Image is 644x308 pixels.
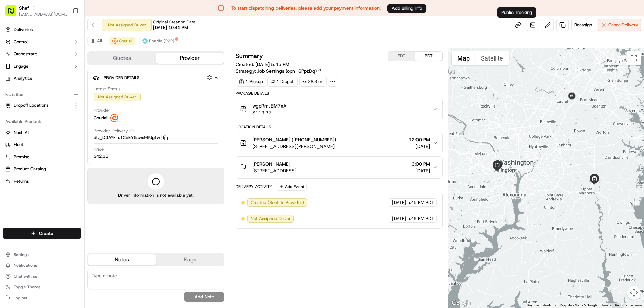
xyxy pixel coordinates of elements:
button: Roadie (P2P) [139,37,177,45]
img: Shef Support [7,98,18,109]
a: Terms (opens in new tab) [601,303,611,307]
span: Deliveries [14,27,33,33]
span: Original Creation Date [153,19,195,25]
span: Returns [14,178,29,184]
a: Nash AI [5,129,79,136]
span: Promise [14,154,29,160]
span: [PERSON_NAME] ([PHONE_NUMBER]) [252,136,336,143]
button: Flags [156,254,224,265]
span: 5:45 PM PDT [407,199,434,206]
h3: Summary [236,53,263,59]
span: Settings [14,252,29,257]
span: [DATE] 5:45 PM [255,61,289,67]
button: Orchestrate [3,49,81,60]
span: [STREET_ADDRESS] [252,167,296,174]
span: Shef Support [21,105,47,110]
span: [DATE] [392,216,406,222]
a: Powered byPylon [48,149,82,155]
button: Engage [3,61,81,72]
img: couriallogo.png [112,38,118,44]
a: 💻API Documentation [54,130,111,142]
span: [DATE] 10:41 PM [153,25,188,31]
span: Roadie (P2P) [149,38,174,44]
button: Shef [19,5,29,11]
span: API Documentation [64,133,109,140]
a: Dropoff Locations [5,102,71,109]
span: Log out [14,295,27,301]
span: Created (Sent To Provider) [251,199,304,206]
span: [DATE] [412,167,430,174]
a: Promise [5,154,79,160]
button: Toggle fullscreen view [627,51,641,65]
span: $119.27 [252,109,286,116]
span: Provider Details [104,75,139,80]
span: Fleet [14,142,23,148]
button: Create [3,228,81,239]
div: 💻 [57,134,63,139]
button: Fleet [3,139,81,150]
button: Show street map [452,51,475,65]
button: Toggle Theme [3,282,81,292]
span: [EMAIL_ADDRESS][DOMAIN_NAME] [19,11,67,17]
button: dlv_D4AYFTuTCbEY5aws96Ugtw [94,135,168,141]
a: Report a map error [615,303,642,307]
div: Strategy: [236,68,322,74]
a: Deliveries [3,24,81,35]
button: Notes [88,254,156,265]
span: Driver information is not available yet. [118,192,194,198]
button: Chat with us! [3,271,81,281]
span: Courial [119,38,132,44]
button: Add Billing Info [387,4,426,13]
button: Quotes [88,53,156,64]
img: 1736555255976-a54dd68f-1ca7-489b-9aae-adbdc363a1c4 [7,65,19,77]
button: EDT [388,52,415,61]
div: 28.3 mi [299,77,327,87]
span: [DATE] [392,199,406,206]
button: Map camera controls [627,286,641,300]
span: Chat with us! [14,274,38,279]
div: Package Details [236,91,442,96]
button: CancelDelivery [598,19,641,31]
span: [STREET_ADDRESS][PERSON_NAME] [252,143,336,150]
span: 5:46 PM PDT [407,216,434,222]
div: 1 Dropoff [267,77,298,87]
img: 8571987876998_91fb9ceb93ad5c398215_72.jpg [14,65,26,77]
button: Log out [3,293,81,303]
span: Pylon [67,149,82,155]
div: Location Details [236,124,442,130]
div: Favorites [3,89,81,100]
span: Latest Status [94,86,120,92]
button: Notifications [3,261,81,270]
button: Courial [109,37,135,45]
span: [PERSON_NAME] [252,161,290,167]
button: See all [105,87,123,95]
span: $42.38 [94,153,108,159]
button: Settings [3,250,81,259]
button: Add Event [277,183,307,191]
div: Available Products [3,116,81,127]
button: wgpRmJEM7xA$119.27 [236,98,442,120]
span: Analytics [14,75,32,81]
button: Reassign [571,19,595,31]
span: Provider Delivery ID [94,128,134,134]
span: Control [14,39,28,45]
div: Public Tracking [497,7,536,18]
span: Product Catalog [14,166,46,172]
span: 3:00 PM [412,161,430,167]
button: Start new chat [115,67,123,75]
button: Provider [156,53,224,64]
button: [PERSON_NAME] ([PHONE_NUMBER])[STREET_ADDRESS][PERSON_NAME]12:00 PM[DATE] [236,132,442,154]
span: Not Assigned Driver [251,216,291,222]
button: Control [3,37,81,47]
div: Start new chat [30,65,111,71]
button: Returns [3,176,81,187]
a: Job Settings (opn_6PpzDq) [257,68,322,74]
span: Toggle Theme [14,284,41,290]
img: couriallogo.png [110,114,118,122]
span: Orchestrate [14,51,37,57]
a: Analytics [3,73,81,84]
button: PDT [415,52,442,61]
span: Reassign [574,22,592,28]
span: Job Settings (opn_6PpzDq) [257,68,317,74]
div: Past conversations [7,88,45,93]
